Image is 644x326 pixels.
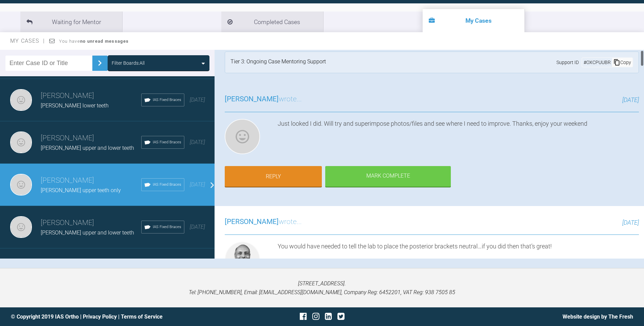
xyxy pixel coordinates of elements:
[225,218,279,226] span: [PERSON_NAME]
[612,58,632,67] div: Copy
[41,229,134,236] span: [PERSON_NAME] upper and lower teeth
[190,139,205,145] span: [DATE]
[221,12,323,32] li: Completed Cases
[153,139,181,145] span: IAS Fixed Braces
[83,313,117,320] a: Privacy Policy
[153,97,181,103] span: IAS Fixed Braces
[225,94,302,105] h3: wrote...
[11,312,218,321] div: © Copyright 2019 IAS Ortho | |
[20,12,122,32] li: Waiting for Mentor
[10,38,45,44] span: My Cases
[10,131,32,153] img: Neil Fearns
[153,182,181,188] span: IAS Fixed Braces
[231,57,326,67] div: Tier 3: Ongoing Case Mentoring Support
[94,58,105,68] img: chevronRight.28bd32b0.svg
[10,89,32,111] img: Neil Fearns
[41,217,141,229] h3: [PERSON_NAME]
[225,119,260,154] img: Neil Fearns
[41,102,109,109] span: [PERSON_NAME] lower teeth
[121,313,163,320] a: Terms of Service
[41,133,141,144] h3: [PERSON_NAME]
[622,219,639,226] span: [DATE]
[225,166,322,187] a: Reply
[11,279,633,297] p: [STREET_ADDRESS]. Tel: [PHONE_NUMBER], Email: [EMAIL_ADDRESS][DOMAIN_NAME], Company Reg: 6452201,...
[190,97,205,103] span: [DATE]
[225,216,302,228] h3: wrote...
[563,313,633,320] a: Website design by The Fresh
[10,174,32,196] img: Neil Fearns
[41,175,141,186] h3: [PERSON_NAME]
[153,224,181,230] span: IAS Fixed Braces
[59,39,129,44] span: You have
[41,145,134,151] span: [PERSON_NAME] upper and lower teeth
[278,242,639,280] div: You would have needed to tell the lab to place the posterior brackets neutral…if you did then tha...
[582,59,612,66] div: # OXCPUUBR
[80,39,129,44] strong: no unread messages
[622,96,639,103] span: [DATE]
[5,56,92,71] input: Enter Case ID or Title
[556,59,579,66] span: Support ID
[325,166,451,187] div: Mark Complete
[10,216,32,238] img: Neil Fearns
[190,181,205,188] span: [DATE]
[278,119,639,157] div: Just looked I did. Will try and superimpose photos/files and see where I need to improve. Thanks,...
[225,242,260,277] img: Utpalendu Bose
[112,59,145,67] div: Filter Boards: All
[41,187,121,193] span: [PERSON_NAME] upper teeth only
[423,9,525,32] li: My Cases
[225,95,279,103] span: [PERSON_NAME]
[190,224,205,230] span: [DATE]
[41,90,141,102] h3: [PERSON_NAME]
